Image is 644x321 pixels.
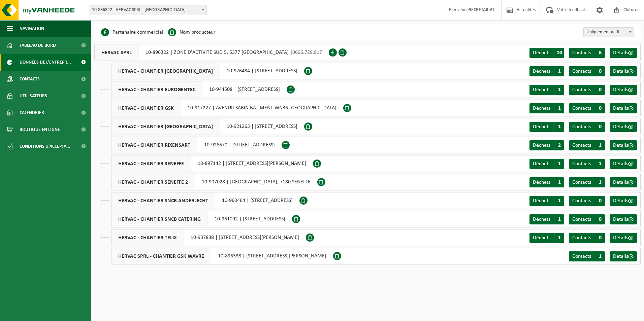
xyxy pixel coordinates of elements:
[95,44,139,61] span: HERVAC SPRL
[533,50,550,56] span: Déchets
[533,69,550,74] span: Déchets
[111,229,306,246] div: 10-937838 | [STREET_ADDRESS][PERSON_NAME]
[529,140,564,150] a: Déchets 2
[111,248,211,264] span: HERVAC SPRL - CHANTIER GSK WAVRE
[572,50,591,56] span: Contacts
[610,103,637,113] a: Détails
[572,217,591,222] span: Contacts
[610,251,637,261] a: Détails
[595,159,605,169] span: 1
[554,66,564,76] span: 1
[569,140,605,150] a: Contacts 1
[111,174,195,190] span: HERVAC - CHANTIER SENEFFE 2
[111,137,282,153] div: 10-926670 | [STREET_ADDRESS]
[584,28,634,37] span: Uniquement actif
[111,63,220,79] span: HERVAC - CHANTIER [GEOGRAPHIC_DATA]
[610,159,637,169] a: Détails
[529,177,564,187] a: Déchets 1
[595,140,605,150] span: 1
[554,214,564,224] span: 1
[569,66,605,76] a: Contacts 0
[529,233,564,243] a: Déchets 1
[610,196,637,206] a: Détails
[595,103,605,113] span: 0
[111,100,181,116] span: HERVAC - CHANTIER GSK
[111,192,299,209] div: 10-960464 | [STREET_ADDRESS]
[613,217,628,222] span: Détails
[533,124,550,130] span: Déchets
[613,50,628,56] span: Détails
[533,235,550,241] span: Déchets
[572,124,591,130] span: Contacts
[595,48,605,58] span: 6
[533,106,550,111] span: Déchets
[20,121,60,138] span: Boutique en ligne
[533,217,550,222] span: Déchets
[111,248,333,264] div: 10-896338 | [STREET_ADDRESS][PERSON_NAME]
[529,85,564,95] a: Déchets 1
[569,214,605,224] a: Contacts 0
[610,122,637,132] a: Détails
[613,235,628,241] span: Détails
[111,81,202,98] span: HERVAC - CHANTIER EUROGENTEC
[572,254,591,259] span: Contacts
[595,196,605,206] span: 0
[111,63,304,79] div: 10-976484 | [STREET_ADDRESS]
[572,180,591,185] span: Contacts
[111,229,184,246] span: HERVAC - CHANTIER TELIX
[111,137,197,153] span: HERVAC - CHANTIER RIXENSART
[613,69,628,74] span: Détails
[469,7,494,12] strong: SECRETARIAT
[529,103,564,113] a: Déchets 1
[168,27,216,37] li: Nom producteur
[595,251,605,261] span: 1
[613,254,628,259] span: Détails
[529,122,564,132] a: Déchets 1
[572,143,591,148] span: Contacts
[533,87,550,93] span: Déchets
[20,20,44,37] span: Navigation
[89,5,207,15] span: 10-896322 - HERVAC SPRL - BAILLONVILLE
[572,69,591,74] span: Contacts
[572,87,591,93] span: Contacts
[613,124,628,130] span: Détails
[533,161,550,167] span: Déchets
[529,48,564,58] a: Déchets 10
[595,177,605,187] span: 1
[20,104,44,121] span: Calendrier
[529,159,564,169] a: Déchets 1
[554,233,564,243] span: 1
[20,87,47,104] span: Utilisateurs
[111,81,287,98] div: 10-944508 | [STREET_ADDRESS]
[533,180,550,185] span: Déchets
[20,71,40,87] span: Contacts
[111,155,191,172] span: HERVAC - CHANTIER SENEFFE
[529,214,564,224] a: Déchets 1
[572,198,591,204] span: Contacts
[111,100,343,116] div: 10-917227 | AVENUR SABIN BATIMENT WN36 [GEOGRAPHIC_DATA]
[595,233,605,243] span: 0
[613,106,628,111] span: Détails
[554,122,564,132] span: 1
[111,211,208,227] span: HERVAC - CHANTIER SNCB CATERING
[572,235,591,241] span: Contacts
[554,196,564,206] span: 1
[94,44,329,61] div: 10-896322 | ZONE D'ACTIVITE SUD 5, 5377 [GEOGRAPHIC_DATA] |
[613,87,628,93] span: Détails
[111,174,317,190] div: 10-907028 | [GEOGRAPHIC_DATA], 7180 SENEFFE
[610,140,637,150] a: Détails
[554,177,564,187] span: 1
[613,180,628,185] span: Détails
[533,143,550,148] span: Déchets
[111,118,220,135] span: HERVAC - CHANTIER [GEOGRAPHIC_DATA]
[569,177,605,187] a: Contacts 1
[569,196,605,206] a: Contacts 0
[610,233,637,243] a: Détails
[20,138,70,155] span: Conditions d'accepta...
[529,196,564,206] a: Déchets 1
[569,85,605,95] a: Contacts 0
[111,118,304,135] div: 10-921263 | [STREET_ADDRESS]
[20,37,56,54] span: Tableau de bord
[569,233,605,243] a: Contacts 0
[111,192,215,209] span: HERVAC - CHANTIER SNCB ANDERLECHT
